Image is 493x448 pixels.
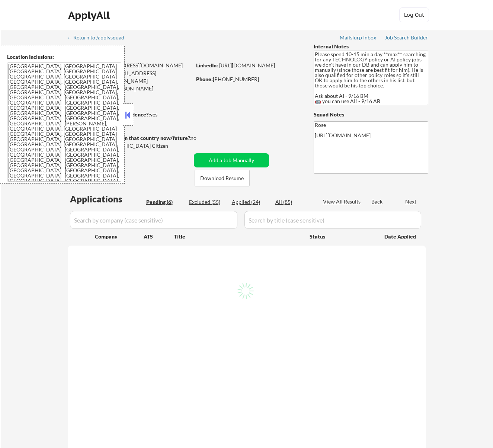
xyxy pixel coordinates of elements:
a: Mailslurp Inbox [340,35,377,42]
div: View All Results [323,198,363,205]
div: Excluded (55) [189,198,226,206]
div: Internal Notes [314,43,428,50]
div: Location Inclusions: [7,53,122,61]
div: Next [405,198,417,205]
div: Pending (6) [146,198,183,206]
div: ATS [144,233,174,240]
div: [PHONE_NUMBER] [196,76,301,83]
button: Download Resume [195,170,250,186]
div: Squad Notes [314,111,428,118]
div: Mailslurp Inbox [340,35,377,40]
div: All (85) [275,198,313,206]
div: ← Return to /applysquad [67,35,131,40]
input: Search by title (case sensitive) [244,211,421,229]
input: Search by company (case sensitive) [70,211,237,229]
button: Add a Job Manually [194,153,269,167]
strong: Phone: [196,76,213,82]
div: Job Search Builder [385,35,428,40]
div: Company [95,233,144,240]
div: ApplyAll [68,9,112,22]
div: Status [310,230,374,243]
div: Applications [70,195,144,204]
button: Log Out [399,7,429,22]
div: [PERSON_NAME] [68,48,221,58]
strong: LinkedIn: [196,62,218,68]
a: ← Return to /applysquad [67,35,131,42]
div: Applied (24) [232,198,269,206]
div: Title [174,233,302,240]
div: Date Applied [384,233,417,240]
a: [URL][DOMAIN_NAME] [219,62,275,68]
div: Back [371,198,383,205]
div: no [191,134,212,142]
